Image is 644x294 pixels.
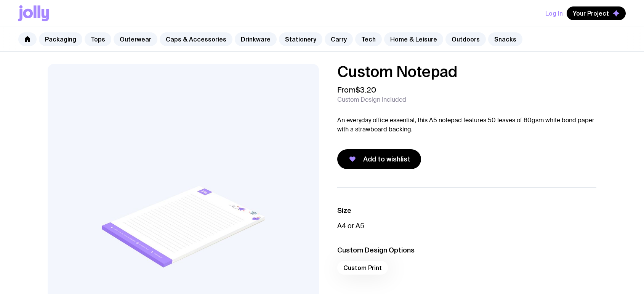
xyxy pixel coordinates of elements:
button: Your Project [567,6,626,20]
a: Outerwear [114,32,157,46]
span: Add to wishlist [363,155,410,164]
a: Stationery [279,32,322,46]
p: An everyday office essential, this A5 notepad features 50 leaves of 80gsm white bond paper with a... [337,116,596,134]
h1: Custom Notepad [337,64,596,79]
a: Packaging [39,32,82,46]
button: Add to wishlist [337,149,421,169]
a: Tech [355,32,382,46]
span: $3.20 [356,85,376,95]
span: Your Project [573,10,609,17]
p: A4 or A5 [337,221,596,230]
a: Drinkware [235,32,277,46]
a: Snacks [488,32,522,46]
span: From [337,85,376,94]
span: Custom Design Included [337,96,406,104]
button: Log In [545,6,563,20]
a: Carry [325,32,353,46]
a: Tops [85,32,111,46]
a: Home & Leisure [384,32,443,46]
a: Caps & Accessories [160,32,232,46]
h3: Size [337,206,596,215]
a: Outdoors [445,32,486,46]
h3: Custom Design Options [337,246,596,255]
